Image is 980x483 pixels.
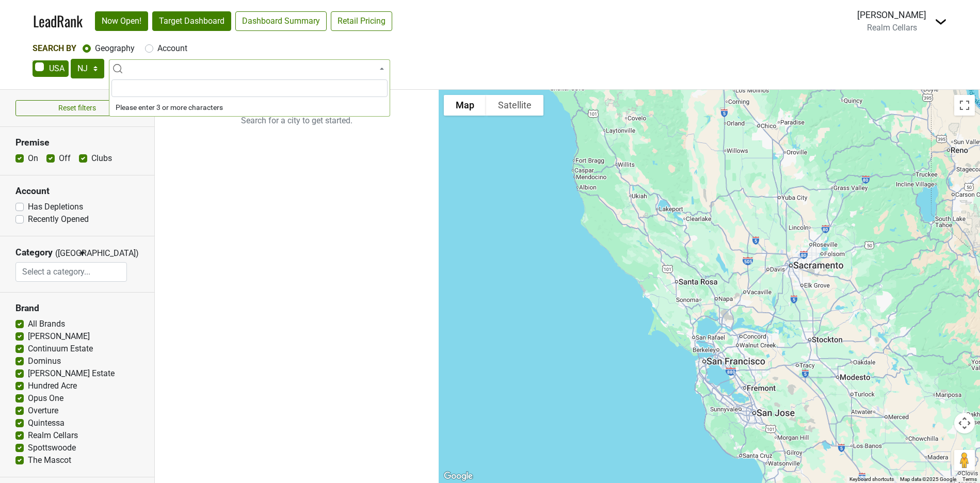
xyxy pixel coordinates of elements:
label: Quintessa [28,417,65,429]
label: All Brands [28,318,65,330]
p: Search for a city to get started. [155,90,439,152]
input: Select a category... [16,262,126,282]
label: Overture [28,405,58,417]
label: Off [59,152,71,165]
label: Account [157,42,187,55]
span: ▼ [78,249,86,258]
h3: Brand [15,303,139,314]
label: Continuum Estate [28,343,93,355]
img: Dropdown Menu [935,15,947,28]
a: Open this area in Google Maps (opens a new window) [441,470,475,483]
label: The Mascot [28,454,71,466]
label: Has Depletions [28,201,83,213]
label: Opus One [28,392,63,405]
a: LeadRank [33,10,83,32]
label: Hundred Acre [28,380,77,392]
span: Realm Cellars [867,23,917,33]
label: Geography [95,42,135,55]
button: Keyboard shortcuts [849,476,894,483]
span: Search By [33,43,76,53]
a: Now Open! [95,11,148,31]
button: Map camera controls [954,413,975,433]
a: Target Dashboard [152,11,231,31]
div: [PERSON_NAME] [857,8,926,22]
label: [PERSON_NAME] Estate [28,367,115,380]
button: Show satellite imagery [486,95,543,116]
label: On [28,152,38,165]
h3: Premise [15,137,139,148]
span: ([GEOGRAPHIC_DATA]) [55,247,76,262]
label: Realm Cellars [28,429,78,442]
a: Retail Pricing [331,11,392,31]
label: Spottswoode [28,442,76,454]
h3: Category [15,247,53,258]
button: Reset filters [15,100,139,116]
button: Toggle fullscreen view [954,95,975,116]
span: Map data ©2025 Google [900,476,956,482]
button: Show street map [444,95,486,116]
a: Dashboard Summary [235,11,327,31]
li: Please enter 3 or more characters [109,99,390,116]
h3: Account [15,186,139,197]
a: Terms (opens in new tab) [962,476,977,482]
label: Dominus [28,355,61,367]
label: Recently Opened [28,213,89,226]
img: Google [441,470,475,483]
label: Clubs [91,152,112,165]
button: Drag Pegman onto the map to open Street View [954,450,975,471]
label: [PERSON_NAME] [28,330,90,343]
